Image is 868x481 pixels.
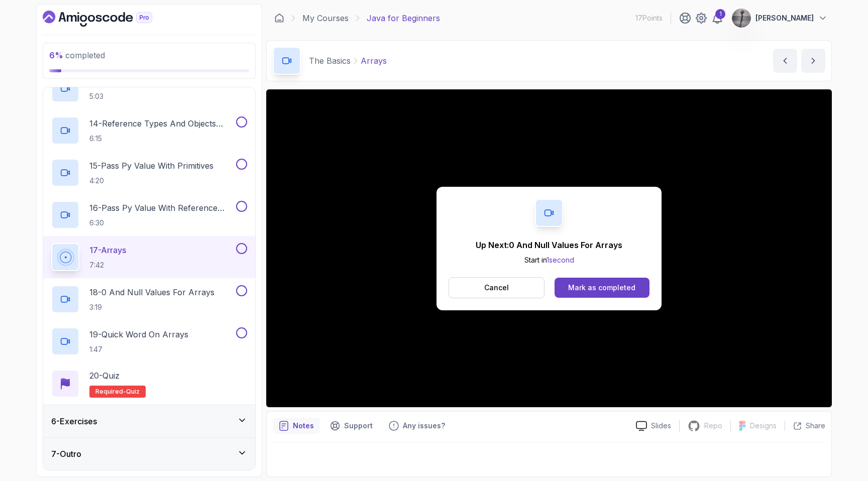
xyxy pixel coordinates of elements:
[651,421,671,431] p: Slides
[344,421,373,431] p: Support
[403,421,445,431] p: Any issues?
[367,12,440,24] p: Java for Beginners
[324,418,379,434] button: Support button
[755,13,814,23] p: [PERSON_NAME]
[51,285,247,313] button: 18-0 And Null Values For Arrays3:19
[49,50,63,60] span: 6 %
[750,421,777,431] p: Designs
[51,448,81,460] h3: 7 - Outro
[801,49,825,73] button: next content
[51,159,247,187] button: 15-Pass Py Value With Primitives4:20
[547,256,574,264] span: 1 second
[476,255,622,265] p: Start in
[89,328,188,340] p: 19 - Quick Word On Arrays
[89,218,234,228] p: 6:30
[89,134,234,144] p: 6:15
[302,12,349,24] a: My Courses
[51,74,247,102] button: 13-Reference Types And Objects5:03
[785,421,825,431] button: Share
[309,55,351,67] p: The Basics
[43,438,255,470] button: 7-Outro
[51,370,247,398] button: 20-QuizRequired-quiz
[43,11,175,27] a: Dashboard
[43,405,255,437] button: 6-Exercises
[89,370,120,382] p: 20 - Quiz
[476,239,622,251] p: Up Next: 0 And Null Values For Arrays
[51,201,247,229] button: 16-Pass Py Value With Reference Types6:30
[89,344,188,354] p: 1:47
[711,12,723,24] a: 1
[274,13,284,23] a: Dashboard
[51,415,97,427] h3: 6 - Exercises
[266,89,832,407] iframe: 17 - Arrays
[773,49,797,73] button: previous content
[635,13,663,23] p: 17 Points
[49,50,105,60] span: completed
[628,421,679,431] a: Slides
[95,388,126,396] span: Required-
[484,283,509,293] p: Cancel
[89,117,234,130] p: 14 - Reference Types And Objects Diferences
[806,421,825,431] p: Share
[51,243,247,271] button: 17-Arrays7:42
[51,327,247,355] button: 19-Quick Word On Arrays1:47
[89,302,214,312] p: 3:19
[89,260,126,270] p: 7:42
[731,8,828,28] button: user profile image[PERSON_NAME]
[126,388,140,396] span: quiz
[89,160,213,172] p: 15 - Pass Py Value With Primitives
[273,418,320,434] button: notes button
[361,55,387,67] p: Arrays
[449,277,545,298] button: Cancel
[732,9,751,28] img: user profile image
[51,116,247,145] button: 14-Reference Types And Objects Diferences6:15
[89,91,215,101] p: 5:03
[293,421,314,431] p: Notes
[704,421,722,431] p: Repo
[555,278,649,298] button: Mark as completed
[89,244,126,256] p: 17 - Arrays
[89,286,214,298] p: 18 - 0 And Null Values For Arrays
[89,202,234,214] p: 16 - Pass Py Value With Reference Types
[715,9,725,19] div: 1
[383,418,451,434] button: Feedback button
[568,283,635,293] div: Mark as completed
[89,176,213,186] p: 4:20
